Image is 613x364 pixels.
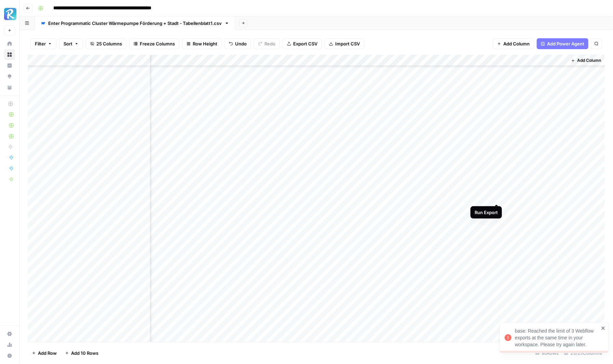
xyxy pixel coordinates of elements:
[601,325,606,331] button: close
[35,16,235,30] a: Enter Programmatic Cluster Wärmepumpe Förderung + Stadt - Tabellenblatt1.csv
[515,327,599,348] div: base: Reached the limit of 3 Webflow exports at the same time in your workspace. Please try again...
[4,5,15,23] button: Workspace: Radyant
[30,38,56,49] button: Filter
[61,348,103,359] button: Add 10 Rows
[4,82,15,93] a: Your Data
[4,38,15,49] a: Home
[129,38,179,49] button: Freeze Columns
[293,40,317,47] span: Export CSV
[493,38,534,49] button: Add Column
[503,40,530,47] span: Add Column
[4,328,15,339] a: Settings
[325,38,364,49] button: Import CSV
[4,350,15,361] button: Help + Support
[533,348,561,359] div: 90 Rows
[182,38,222,49] button: Row Height
[475,209,498,216] div: Run Export
[547,40,584,47] span: Add Power Agent
[96,40,122,47] span: 25 Columns
[335,40,360,47] span: Import CSV
[35,40,46,47] span: Filter
[568,56,604,65] button: Add Column
[28,348,61,359] button: Add Row
[86,38,126,49] button: 25 Columns
[224,38,251,49] button: Undo
[577,57,601,64] span: Add Column
[4,8,16,20] img: Radyant Logo
[537,38,588,49] button: Add Power Agent
[4,60,15,71] a: Insights
[235,40,247,47] span: Undo
[4,339,15,350] a: Usage
[4,71,15,82] a: Opportunities
[64,40,72,47] span: Sort
[561,348,605,359] div: 25/25 Columns
[48,20,222,27] div: Enter Programmatic Cluster Wärmepumpe Förderung + Stadt - Tabellenblatt1.csv
[264,40,275,47] span: Redo
[283,38,322,49] button: Export CSV
[38,350,57,356] span: Add Row
[254,38,280,49] button: Redo
[140,40,175,47] span: Freeze Columns
[4,49,15,60] a: Browse
[71,350,98,356] span: Add 10 Rows
[59,38,83,49] button: Sort
[193,40,217,47] span: Row Height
